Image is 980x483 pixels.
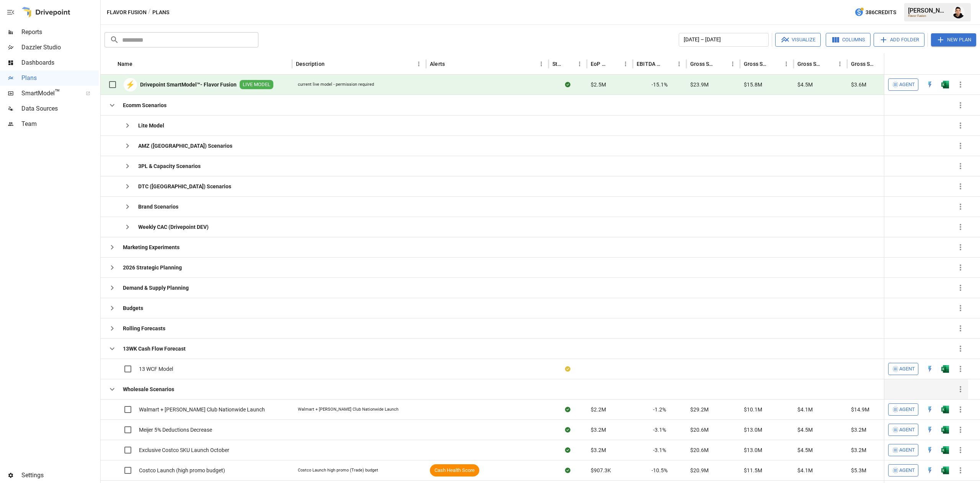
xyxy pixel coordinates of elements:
span: -3.1% [653,426,666,434]
button: Sort [770,59,781,69]
div: Francisco Sanchez [952,6,965,18]
div: Your plan has changes in Excel that are not reflected in the Drivepoint Data Warehouse, select "S... [565,365,570,373]
button: Description column menu [413,59,424,69]
div: Sync complete [565,467,570,474]
img: quick-edit-flash.b8aec18c.svg [926,426,934,434]
button: Agent [888,78,918,91]
span: $14.9M [851,406,869,413]
div: EBITDA Margin [637,61,662,67]
span: $4.5M [797,81,813,88]
button: New Plan [931,33,976,46]
span: Walmart + [PERSON_NAME] Club Nationwide Launch [139,406,265,413]
span: -3.1% [653,446,666,454]
button: Sort [609,59,620,69]
div: Open in Excel [941,446,949,454]
span: 386 Credits [866,8,896,17]
span: $20.9M [690,467,709,474]
div: Walmart + [PERSON_NAME] Club Nationwide Launch [298,406,399,413]
div: Gross Sales: Wholesale [851,61,877,67]
button: Agent [888,363,918,375]
span: 13 WCF Model [139,365,173,373]
span: Plans [21,73,99,83]
div: Sync complete [565,446,570,454]
b: Ecomm Scenarios [123,101,167,109]
span: ™ [55,88,60,97]
button: Sort [957,59,968,69]
button: Status column menu [574,59,585,69]
div: Open in Excel [941,81,949,88]
div: Open in Quick Edit [926,426,934,434]
span: $15.8M [744,81,762,88]
span: Team [21,119,99,129]
div: Gross Sales: Marketplace [797,61,823,67]
img: quick-edit-flash.b8aec18c.svg [926,446,934,454]
span: -1.2% [653,406,666,413]
div: Open in Quick Edit [926,446,934,454]
span: $3.2M [591,446,606,454]
button: Gross Sales: DTC Online column menu [781,59,792,69]
button: Agent [888,403,918,416]
div: EoP Cash [591,61,609,67]
span: $29.2M [690,406,709,413]
div: Sync complete [565,426,570,434]
span: Agent [899,365,915,374]
span: LIVE MODEL [240,81,273,88]
span: $2.2M [591,406,606,413]
img: excel-icon.76473adf.svg [941,426,949,434]
img: excel-icon.76473adf.svg [941,365,949,373]
span: $3.2M [851,446,866,454]
span: $13.0M [744,446,762,454]
span: $4.5M [797,426,813,434]
div: [PERSON_NAME] [908,7,948,14]
img: excel-icon.76473adf.svg [941,446,949,454]
span: $11.5M [744,467,762,474]
b: Demand & Supply Planning [123,284,189,292]
b: 2026 Strategic Planning [123,264,182,271]
span: Agent [899,405,915,414]
b: Weekly CAC (Drivepoint DEV) [138,223,209,231]
button: Alerts column menu [536,59,547,69]
img: excel-icon.76473adf.svg [941,406,949,413]
button: Sort [877,59,888,69]
div: Open in Quick Edit [926,81,934,88]
button: Sort [446,59,456,69]
span: Agent [899,426,915,434]
b: DTC ([GEOGRAPHIC_DATA]) Scenarios [138,183,231,190]
span: $4.1M [797,406,813,413]
button: Sort [563,59,574,69]
button: Sort [325,59,336,69]
span: Meijer 5% Deductions Decrease [139,426,212,434]
span: Agent [899,466,915,475]
div: Sync complete [565,81,570,88]
img: quick-edit-flash.b8aec18c.svg [926,365,934,373]
span: $5.3M [851,467,866,474]
button: Gross Sales column menu [727,59,738,69]
span: SmartModel [21,89,77,98]
span: $3.6M [851,81,866,88]
span: $20.6M [690,446,709,454]
b: Budgets [123,304,143,312]
button: Agent [888,424,918,436]
div: Sync complete [565,406,570,413]
span: -15.1% [652,81,668,88]
button: Add Folder [874,33,924,47]
button: Francisco Sanchez [948,2,969,23]
span: Settings [21,471,99,480]
b: 13WK Cash Flow Forecast [123,345,186,352]
span: Dashboards [21,58,99,67]
button: Sort [133,59,144,69]
button: Sort [717,59,727,69]
button: Agent [888,444,918,456]
span: Agent [899,446,915,455]
button: Sort [824,59,835,69]
img: excel-icon.76473adf.svg [941,81,949,88]
b: Wholesale Scenarios [123,385,174,393]
div: Open in Quick Edit [926,365,934,373]
div: Open in Excel [941,406,949,413]
button: EoP Cash column menu [620,59,631,69]
b: Drivepoint SmartModel™- Flavor Fusion [140,81,237,88]
div: Gross Sales: DTC Online [744,61,769,67]
span: Agent [899,80,915,89]
div: / [148,8,151,17]
b: Marketing Experiments [123,243,180,251]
